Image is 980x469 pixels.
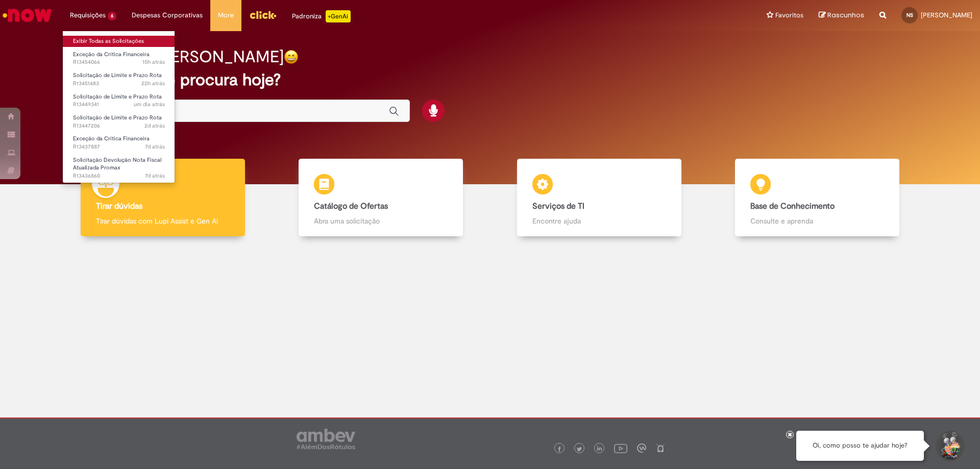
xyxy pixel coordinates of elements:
p: Encontre ajuda [532,216,666,226]
a: Base de Conhecimento Consulte e aprenda [708,159,927,237]
img: logo_footer_naosei.png [656,443,665,453]
time: 21/08/2025 15:06:34 [145,172,165,180]
a: Catálogo de Ofertas Abra uma solicitação [272,159,491,237]
time: 26/08/2025 10:00:21 [144,122,165,130]
div: Oi, como posso te ajudar hoje? [796,431,924,461]
b: Tirar dúvidas [96,201,142,211]
a: Aberto R13451483 : Solicitação de Limite e Prazo Rota [63,70,175,89]
span: NS [906,12,913,18]
ul: Requisições [62,31,175,183]
img: click_logo_yellow_360x200.png [249,7,277,22]
a: Aberto R13437887 : Exceção da Crítica Financeira [63,133,175,152]
h2: O que você procura hoje? [88,71,892,89]
span: [PERSON_NAME] [921,11,972,19]
span: Requisições [70,10,106,20]
b: Base de Conhecimento [750,201,835,211]
span: Solicitação Devolução Nota Fiscal Atualizada Promax [73,156,161,172]
img: ServiceNow [1,5,54,26]
img: logo_footer_workplace.png [637,443,646,453]
time: 21/08/2025 17:44:56 [145,143,165,151]
span: R13436860 [73,172,165,180]
img: logo_footer_twitter.png [577,447,582,452]
img: logo_footer_youtube.png [614,441,627,455]
h2: Bom dia, [PERSON_NAME] [88,48,284,66]
span: More [218,10,234,20]
span: Exceção da Crítica Financeira [73,51,150,58]
p: Abra uma solicitação [314,216,448,226]
span: Solicitação de Limite e Prazo Rota [73,114,162,121]
time: 27/08/2025 17:55:30 [142,58,165,66]
a: Aberto R13449341 : Solicitação de Limite e Prazo Rota [63,91,175,110]
span: Favoritos [775,10,803,20]
span: Despesas Corporativas [132,10,203,20]
b: Catálogo de Ofertas [314,201,388,211]
span: R13451483 [73,80,165,88]
img: happy-face.png [284,50,299,64]
span: Solicitação de Limite e Prazo Rota [73,93,162,101]
a: Serviços de TI Encontre ajuda [490,159,708,237]
span: 7d atrás [145,172,165,180]
span: Solicitação de Limite e Prazo Rota [73,71,162,79]
img: logo_footer_linkedin.png [597,446,602,452]
p: Consulte e aprenda [750,216,884,226]
img: logo_footer_facebook.png [557,447,562,452]
span: R13449341 [73,101,165,109]
span: Exceção da Crítica Financeira [73,135,150,142]
a: Tirar dúvidas Tirar dúvidas com Lupi Assist e Gen Ai [54,159,272,237]
span: R13447206 [73,122,165,130]
time: 27/08/2025 10:30:12 [141,80,165,87]
span: 2d atrás [144,122,165,130]
button: Iniciar Conversa de Suporte [934,431,965,461]
span: R13437887 [73,143,165,151]
img: logo_footer_ambev_rotulo_gray.png [297,429,355,449]
span: R13454066 [73,58,165,66]
a: Exibir Todas as Solicitações [63,36,175,47]
a: Aberto R13454066 : Exceção da Crítica Financeira [63,49,175,68]
span: 22h atrás [141,80,165,87]
a: Aberto R13436860 : Solicitação Devolução Nota Fiscal Atualizada Promax [63,155,175,177]
span: Rascunhos [827,10,864,20]
p: Tirar dúvidas com Lupi Assist e Gen Ai [96,216,230,226]
span: 7d atrás [145,143,165,151]
a: Aberto R13447206 : Solicitação de Limite e Prazo Rota [63,112,175,131]
b: Serviços de TI [532,201,584,211]
span: um dia atrás [134,101,165,108]
span: 15h atrás [142,58,165,66]
p: +GenAi [326,10,351,22]
div: Padroniza [292,10,351,22]
a: Rascunhos [819,11,864,20]
span: 6 [108,12,116,20]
